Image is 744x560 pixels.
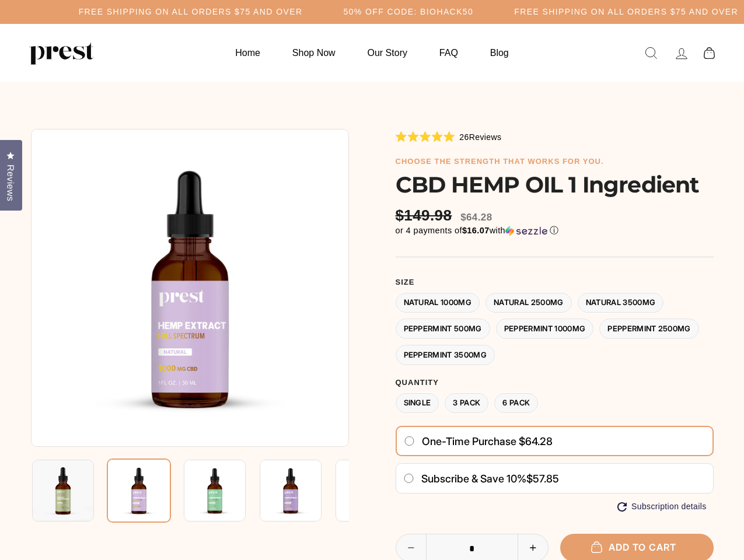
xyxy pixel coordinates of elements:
label: Single [396,393,439,414]
span: One-time purchase $64.28 [422,435,553,448]
a: Blog [476,41,523,64]
label: Size [396,278,714,287]
span: Add to cart [597,541,676,553]
label: Natural 2500MG [485,293,572,313]
label: Quantity [396,378,714,387]
span: Reviews [3,164,18,201]
a: Home [221,41,275,64]
span: Subscribe & save 10% [421,473,526,485]
input: One-time purchase $64.28 [404,436,415,446]
img: CBD HEMP OIL 1 Ingredient [31,129,349,447]
h5: Free Shipping on all orders $75 and over [514,7,738,17]
div: or 4 payments of$16.07withSezzle Click to learn more about Sezzle [396,225,714,236]
h5: 50% OFF CODE: BIOHACK50 [343,7,473,17]
h6: choose the strength that works for you. [396,157,714,166]
label: Peppermint 3500MG [396,345,495,365]
span: $64.28 [460,212,492,223]
label: Peppermint 2500MG [599,318,699,339]
label: 6 Pack [494,393,538,414]
span: 26 [459,132,469,142]
img: CBD HEMP OIL 1 Ingredient [32,460,94,521]
a: Shop Now [278,41,350,64]
button: Subscription details [617,502,706,512]
label: Peppermint 500MG [396,318,490,339]
ul: Primary [221,41,523,64]
a: FAQ [425,41,473,64]
label: Natural 1000MG [396,293,480,313]
label: 3 Pack [445,393,488,414]
span: Reviews [469,132,502,142]
h5: Free Shipping on all orders $75 and over [79,7,303,17]
span: $16.07 [462,226,490,235]
label: Peppermint 1000MG [496,318,594,339]
a: Our Story [353,41,422,64]
span: $57.85 [526,473,559,485]
span: Subscription details [631,502,706,512]
img: PREST ORGANICS [29,41,93,65]
label: Natural 3500MG [578,293,664,313]
img: CBD HEMP OIL 1 Ingredient [336,460,397,521]
div: or 4 payments of with [396,225,714,236]
input: Subscribe & save 10%$57.85 [403,474,414,483]
img: CBD HEMP OIL 1 Ingredient [107,459,171,523]
h1: CBD HEMP OIL 1 Ingredient [396,171,714,198]
div: 26Reviews [396,130,502,143]
img: Sezzle [505,226,547,236]
img: CBD HEMP OIL 1 Ingredient [260,460,322,521]
img: CBD HEMP OIL 1 Ingredient [184,460,246,521]
span: $149.98 [396,206,455,225]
